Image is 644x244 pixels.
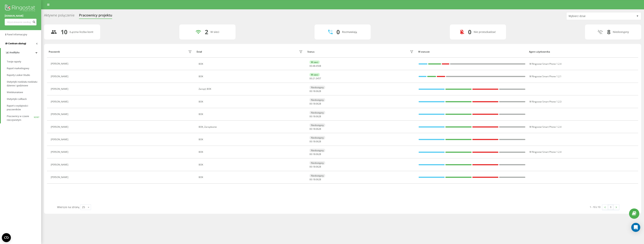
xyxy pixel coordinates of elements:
a: Analityka [1,48,41,57]
a: Pracownicy w czasie rzeczywistymNOWY [7,113,41,123]
font: 00:18:06 [309,90,318,93]
font: 00:48:45 [309,64,318,67]
font: [PERSON_NAME] [51,75,68,78]
font: Niedostępny [311,174,324,177]
font: Analityka [9,51,19,54]
img: Logo Ringostatu [5,4,37,13]
font: Niedostępny [311,124,324,127]
font: 1 [610,205,611,209]
font: Wybierz dział [569,14,585,18]
font: 1 - 10 z 10 [590,205,600,209]
font: Niedostępny [311,161,324,165]
font: BOK [199,75,203,78]
font: Niedostępny [311,98,324,102]
font: W sieci [311,61,318,64]
font: Aktywne połączenie [44,13,75,17]
a: [DOMAIN_NAME] [5,14,37,18]
font: 28 [318,115,321,118]
font: Pracownik [49,50,60,53]
font: BOK [199,113,203,116]
font: 28 [318,165,321,168]
div: Otwórz komunikator interkomowy [631,223,640,232]
font: 28 [318,127,321,131]
font: W sieci [311,73,318,76]
font: W Ringostat Smart Phone 1.2.4 [529,125,561,128]
font: Zarząd, BOK [199,87,211,90]
font: Rozmawiają [342,30,357,34]
font: BOK [199,62,203,65]
font: Wielokanałowe [7,91,23,94]
font: Niedostępny [311,136,324,139]
font: [PERSON_NAME] [51,62,68,65]
font: [PERSON_NAME] [51,163,68,166]
font: 00:21:34 [309,77,318,80]
font: 00:18:06 [309,140,318,143]
font: 28 [318,140,321,143]
a: Wielokanałowe [7,89,41,96]
font: Statystyki callback [7,98,27,100]
font: 28 [318,102,321,105]
font: BOK, Zarządzanie [199,125,217,128]
font: W Ringostat Smart Phone 1.2.4 [529,150,561,154]
font: 8 [607,28,610,36]
font: 00:18:06 [309,127,318,131]
font: 00:18:06 [309,178,318,181]
font: Raporty Looker Studio [7,74,30,76]
font: Niedostępny [311,111,324,114]
font: [PERSON_NAME] [51,138,68,141]
font: Raport marketingowy [7,67,29,70]
font: 25 [82,205,85,209]
font: Niedostępny [613,30,629,34]
font: 28 [318,90,321,93]
a: Raport marketingowy [7,65,41,72]
font: 00:18:06 [309,153,318,156]
font: [PERSON_NAME] [51,113,68,116]
font: [DOMAIN_NAME] [5,14,23,17]
a: Statystyki callback [7,96,41,102]
font: Wiersze na stronę [57,205,79,209]
font: BOK [199,100,203,103]
font: 2 [205,28,208,36]
a: Statystyki rozdziału rozdziału: dzienne i godzinowe [7,79,41,89]
font: Raport o wydajności pracowników [7,104,28,111]
font: W Ringostat Smart Phone 1.2.3 [529,100,561,103]
button: Otwórz widżet CMP [2,233,11,242]
font: [PERSON_NAME] [51,87,68,90]
a: Raporty Looker Studio [7,72,41,79]
font: Pracownicy w czasie rzeczywistym [7,115,29,121]
font: Nie przeszkadzać [474,30,496,34]
font: Niedostępny [311,86,324,89]
font: Centrum obsługi [8,42,26,45]
font: 28 [318,153,321,156]
font: 00:18:06 [309,102,318,105]
font: 57 [318,77,321,80]
font: NOWY [34,116,39,118]
font: W statusie [418,50,430,53]
font: 0 [468,28,471,36]
font: Twoje raporty [7,60,21,63]
font: [PERSON_NAME] [51,100,68,103]
font: [PERSON_NAME] [51,176,68,179]
font: W sieci [210,30,219,34]
font: BOK [199,176,203,179]
font: Dział [197,50,202,53]
font: Niedostępny [311,149,324,152]
font: BOK [199,138,203,141]
font: Statystyki rozdziału rozdziału: dzienne i godzinowe [7,80,38,87]
font: [PERSON_NAME] [51,150,68,154]
font: Pracownicy projektu [79,13,112,17]
font: Łączna liczba kont [70,30,93,34]
a: Raport o wydajności pracowników [7,102,41,113]
font: W Ringostat Smart Phone 1.2.4 [529,62,561,65]
font: BOK [199,150,203,154]
font: 00:18:06 [309,115,318,118]
font: 28 [318,178,321,181]
font: 08 [318,64,321,67]
font: 0 [336,28,340,36]
font: Agent użytkownika [529,50,550,53]
font: Panel Informacyjny [7,33,27,36]
font: W Ringostat Smart Phone 1.2.1 [529,75,561,78]
font: 00:18:06 [309,165,318,168]
font: [PERSON_NAME] [51,125,68,128]
input: Wyszukiwanie według numeru [5,19,37,25]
